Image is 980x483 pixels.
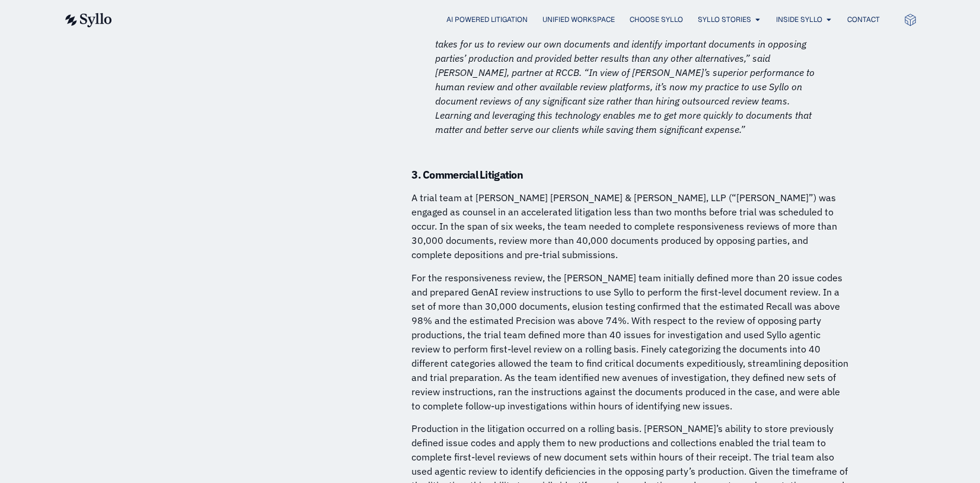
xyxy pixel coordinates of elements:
div: Menu Toggle [136,14,880,26]
a: Unified Workspace [542,14,615,25]
img: syllo [63,13,112,27]
a: Inside Syllo [776,14,822,25]
a: Syllo Stories [698,14,751,25]
nav: Menu [136,14,880,26]
a: Choose Syllo [630,14,683,25]
a: AI Powered Litigation [446,14,528,25]
strong: 3. Commercial Litigation [411,168,523,182]
a: Contact [847,14,880,25]
p: For the responsiveness review, the [PERSON_NAME] team initially defined more than 20 issue codes ... [411,271,850,413]
p: A trial team at [PERSON_NAME] [PERSON_NAME] & [PERSON_NAME], LLP (“[PERSON_NAME]”) was engaged as... [411,190,850,262]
